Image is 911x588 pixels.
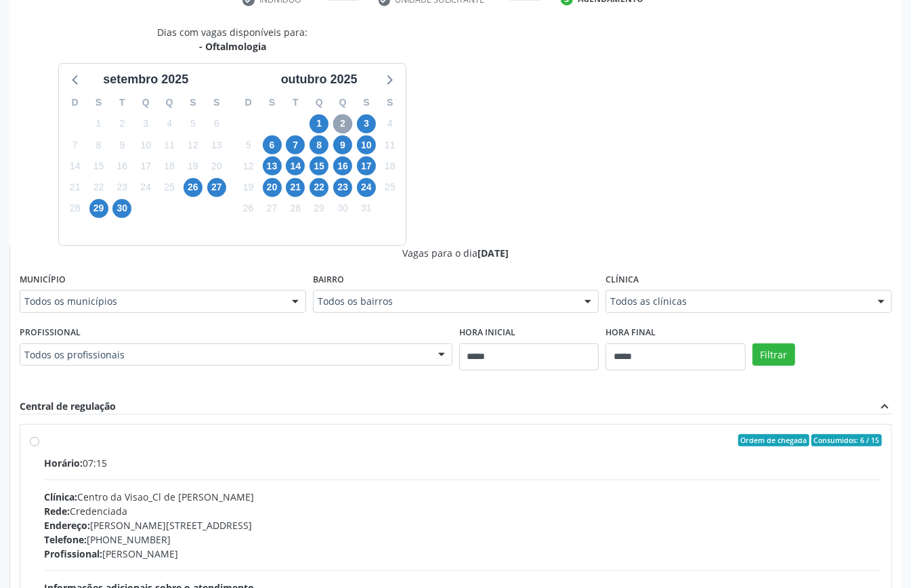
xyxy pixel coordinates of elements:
div: Credenciada [44,504,882,518]
span: domingo, 7 de setembro de 2025 [66,135,85,154]
span: sexta-feira, 31 de outubro de 2025 [357,199,376,218]
span: quarta-feira, 29 de outubro de 2025 [310,199,329,218]
span: Rede: [44,505,70,518]
div: [PERSON_NAME][STREET_ADDRESS] [44,518,882,532]
span: domingo, 26 de outubro de 2025 [239,199,258,218]
span: sexta-feira, 26 de setembro de 2025 [184,178,203,197]
span: segunda-feira, 8 de setembro de 2025 [89,135,108,154]
div: Q [331,92,355,113]
span: segunda-feira, 22 de setembro de 2025 [89,178,108,197]
span: quinta-feira, 2 de outubro de 2025 [333,114,352,133]
span: domingo, 21 de setembro de 2025 [66,178,85,197]
span: sexta-feira, 3 de outubro de 2025 [357,114,376,133]
span: sábado, 4 de outubro de 2025 [381,114,400,133]
div: - Oftalmologia [157,39,308,54]
span: sábado, 20 de setembro de 2025 [207,156,226,175]
span: Horário: [44,457,83,469]
span: sexta-feira, 10 de outubro de 2025 [357,135,376,154]
span: segunda-feira, 27 de outubro de 2025 [263,199,282,218]
span: quinta-feira, 11 de setembro de 2025 [160,135,179,154]
span: quarta-feira, 22 de outubro de 2025 [310,178,329,197]
div: setembro 2025 [98,70,194,89]
span: sábado, 6 de setembro de 2025 [207,114,226,133]
label: Município [20,270,66,291]
span: Consumidos: 6 / 15 [811,434,882,446]
span: terça-feira, 7 de outubro de 2025 [286,135,305,154]
span: sábado, 25 de outubro de 2025 [381,178,400,197]
span: Todos os profissionais [24,348,425,362]
div: T [284,92,308,113]
span: domingo, 14 de setembro de 2025 [66,156,85,175]
div: Centro da Visao_Cl de [PERSON_NAME] [44,490,882,504]
span: sexta-feira, 24 de outubro de 2025 [357,178,376,197]
span: Ordem de chegada [738,434,809,446]
div: S [87,92,110,113]
span: Endereço: [44,519,90,532]
span: terça-feira, 2 de setembro de 2025 [112,114,131,133]
span: quarta-feira, 17 de setembro de 2025 [136,156,155,175]
span: domingo, 19 de outubro de 2025 [239,178,258,197]
div: T [110,92,134,113]
span: segunda-feira, 29 de setembro de 2025 [89,199,108,218]
span: domingo, 5 de outubro de 2025 [239,135,258,154]
span: quarta-feira, 3 de setembro de 2025 [136,114,155,133]
i: expand_less [877,399,892,414]
span: sexta-feira, 5 de setembro de 2025 [184,114,203,133]
span: quarta-feira, 15 de outubro de 2025 [310,156,329,175]
span: quinta-feira, 18 de setembro de 2025 [160,156,179,175]
span: Profissional: [44,547,102,560]
div: S [355,92,379,113]
div: S [205,92,228,113]
span: sábado, 27 de setembro de 2025 [207,178,226,197]
span: Clínica: [44,490,77,503]
span: quinta-feira, 25 de setembro de 2025 [160,178,179,197]
div: Q [308,92,331,113]
div: D [63,92,87,113]
div: [PHONE_NUMBER] [44,532,882,547]
span: Todos as clínicas [610,295,864,308]
label: Clínica [606,270,639,291]
div: D [236,92,260,113]
div: Dias com vagas disponíveis para: [157,25,308,54]
span: quarta-feira, 8 de outubro de 2025 [310,135,329,154]
span: segunda-feira, 1 de setembro de 2025 [89,114,108,133]
span: segunda-feira, 6 de outubro de 2025 [263,135,282,154]
span: quarta-feira, 24 de setembro de 2025 [136,178,155,197]
span: sábado, 13 de setembro de 2025 [207,135,226,154]
div: Q [134,92,158,113]
span: terça-feira, 23 de setembro de 2025 [112,178,131,197]
div: 07:15 [44,456,882,470]
span: sexta-feira, 19 de setembro de 2025 [184,156,203,175]
span: sábado, 11 de outubro de 2025 [381,135,400,154]
span: Todos os municípios [24,295,278,308]
span: quinta-feira, 4 de setembro de 2025 [160,114,179,133]
span: terça-feira, 28 de outubro de 2025 [286,199,305,218]
div: S [182,92,205,113]
div: [PERSON_NAME] [44,547,882,561]
span: domingo, 12 de outubro de 2025 [239,156,258,175]
span: quinta-feira, 16 de outubro de 2025 [333,156,352,175]
span: Telefone: [44,533,87,546]
label: Hora final [606,322,656,343]
span: segunda-feira, 20 de outubro de 2025 [263,178,282,197]
span: quinta-feira, 30 de outubro de 2025 [333,199,352,218]
span: terça-feira, 30 de setembro de 2025 [112,199,131,218]
button: Filtrar [753,343,795,366]
span: terça-feira, 21 de outubro de 2025 [286,178,305,197]
span: quarta-feira, 10 de setembro de 2025 [136,135,155,154]
div: Vagas para o dia [20,246,892,260]
label: Profissional [20,322,81,343]
span: quinta-feira, 9 de outubro de 2025 [333,135,352,154]
span: sexta-feira, 17 de outubro de 2025 [357,156,376,175]
span: segunda-feira, 15 de setembro de 2025 [89,156,108,175]
span: segunda-feira, 13 de outubro de 2025 [263,156,282,175]
span: Todos os bairros [318,295,572,308]
div: Central de regulação [20,399,116,414]
div: outubro 2025 [276,70,363,89]
label: Bairro [313,270,344,291]
span: domingo, 28 de setembro de 2025 [66,199,85,218]
label: Hora inicial [459,322,515,343]
span: terça-feira, 9 de setembro de 2025 [112,135,131,154]
div: S [378,92,402,113]
span: [DATE] [478,247,509,259]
